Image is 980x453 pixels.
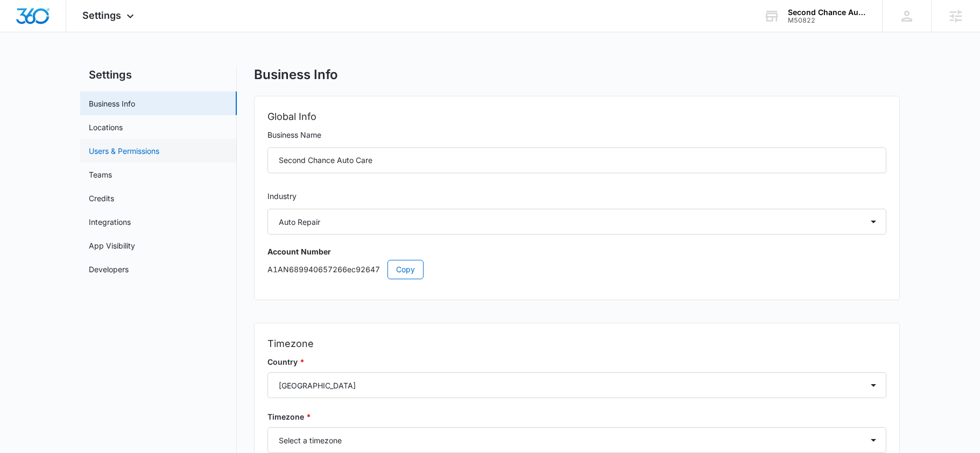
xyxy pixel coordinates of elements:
[396,264,415,275] span: Copy
[80,67,237,83] h2: Settings
[387,260,424,279] button: Copy
[89,145,159,157] a: Users & Permissions
[89,240,135,251] a: App Visibility
[89,264,129,275] a: Developers
[788,8,866,17] div: account name
[267,247,331,256] strong: Account Number
[89,193,114,204] a: Credits
[267,411,886,423] label: Timezone
[267,129,886,141] label: Business Name
[89,169,112,180] a: Teams
[89,98,135,109] a: Business Info
[267,190,886,202] label: Industry
[788,17,866,24] div: account id
[82,10,121,21] span: Settings
[267,109,886,124] h2: Global Info
[89,122,123,133] a: Locations
[89,216,131,228] a: Integrations
[254,67,338,83] h1: Business Info
[267,356,886,368] label: Country
[267,336,886,351] h2: Timezone
[267,260,886,279] p: A1AN689940657266ec92647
